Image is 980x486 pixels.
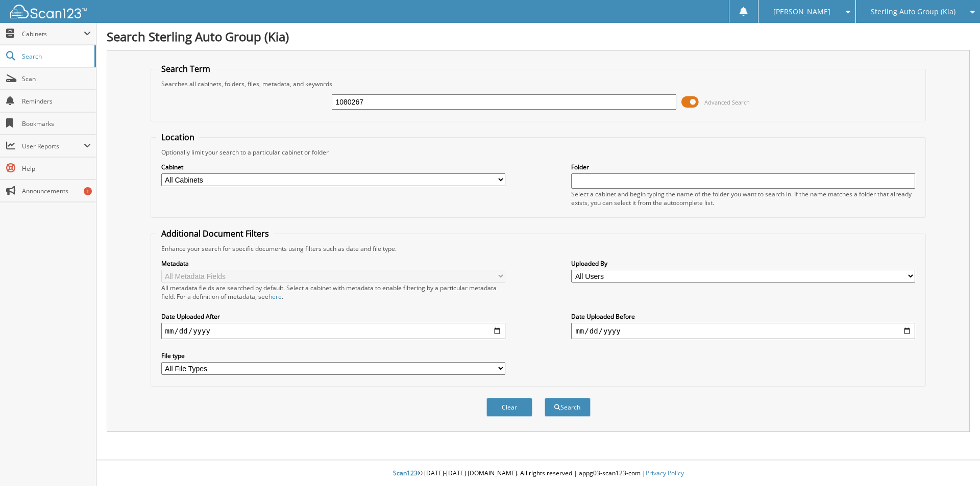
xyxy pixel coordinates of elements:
[22,97,91,106] span: Reminders
[486,398,532,417] button: Clear
[84,187,92,195] div: 1
[10,5,87,18] img: scan123-logo-white.svg
[22,52,89,61] span: Search
[156,80,921,88] div: Searches all cabinets, folders, files, metadata, and keywords
[268,292,282,301] a: here
[156,148,921,157] div: Optionally limit your search to a particular cabinet or folder
[161,312,505,321] label: Date Uploaded After
[871,9,955,15] span: Sterling Auto Group (Kia)
[156,63,215,74] legend: Search Term
[571,323,915,339] input: end
[161,351,505,360] label: File type
[571,190,915,207] div: Select a cabinet and begin typing the name of the folder you want to search in. If the name match...
[107,28,970,45] h1: Search Sterling Auto Group (Kia)
[161,163,505,171] label: Cabinet
[646,469,684,477] a: Privacy Policy
[571,259,915,268] label: Uploaded By
[545,398,591,417] button: Search
[22,74,91,83] span: Scan
[161,284,505,301] div: All metadata fields are searched by default. Select a cabinet with metadata to enable filtering b...
[22,164,91,173] span: Help
[156,132,200,143] legend: Location
[571,312,915,321] label: Date Uploaded Before
[22,30,84,38] span: Cabinets
[22,187,91,195] span: Announcements
[156,244,921,253] div: Enhance your search for specific documents using filters such as date and file type.
[156,228,274,239] legend: Additional Document Filters
[161,259,505,268] label: Metadata
[571,163,915,171] label: Folder
[22,119,91,128] span: Bookmarks
[96,461,980,486] div: © [DATE]-[DATE] [DOMAIN_NAME]. All rights reserved | appg03-scan123-com |
[773,9,830,15] span: [PERSON_NAME]
[393,469,418,477] span: Scan123
[22,142,84,150] span: User Reports
[161,323,505,339] input: start
[704,98,750,106] span: Advanced Search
